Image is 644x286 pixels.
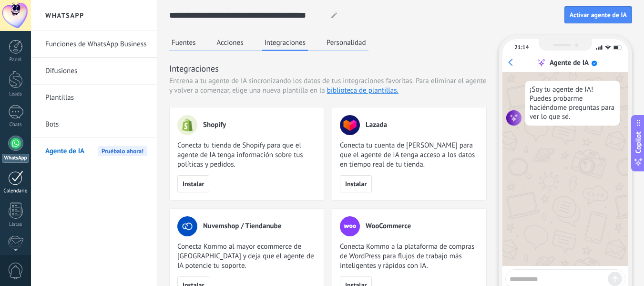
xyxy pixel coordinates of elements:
div: Leads [2,91,30,97]
div: Chats [2,122,30,128]
li: Agente de IA [31,138,157,164]
a: biblioteca de plantillas. [327,86,399,95]
a: Difusiones [45,58,147,85]
div: 21:14 [514,44,529,51]
li: Plantillas [31,85,157,111]
button: Fuentes [169,35,198,50]
div: Listas [2,222,30,228]
div: ¡Soy tu agente de IA! Puedes probarme haciéndome preguntas para ver lo que sé. [525,81,620,126]
button: Instalar [340,175,372,192]
div: WhatsApp [2,154,29,163]
span: Conecta Kommo al mayor ecommerce de [GEOGRAPHIC_DATA] y deja que el agente de IA potencie tu sopo... [177,242,316,271]
span: Activar agente de IA [570,11,627,18]
img: agent icon [506,110,521,126]
span: WooCommerce [366,222,411,231]
h3: Integraciones [169,63,487,74]
span: Instalar [345,180,367,187]
span: Conecta Kommo a la plataforma de compras de WordPress para flujos de trabajo más inteligentes y r... [340,242,479,271]
span: Entrena a tu agente de IA sincronizando los datos de tus integraciones favoritas. [169,76,414,86]
span: Para eliminar el agente y volver a comenzar, elige una nueva plantilla en la [169,76,487,95]
li: Funciones de WhatsApp Business [31,31,157,58]
span: Lazada [366,120,387,130]
button: Personalidad [324,35,368,50]
a: Funciones de WhatsApp Business [45,31,147,58]
button: Acciones [215,35,246,50]
a: Agente de IAPruébalo ahora! [45,138,147,165]
div: Calendario [2,188,30,194]
a: Bots [45,111,147,138]
button: Integraciones [262,35,308,51]
span: Shopify [203,120,226,130]
button: Activar agente de IA [564,6,632,23]
span: Copilot [634,131,643,153]
div: Agente de IA [550,58,589,67]
li: Bots [31,111,157,138]
span: Pruébalo ahora! [98,146,147,156]
span: Conecta tu tienda de Shopify para que el agente de IA tenga información sobre tus políticas y ped... [177,141,316,169]
span: Conecta tu cuenta de [PERSON_NAME] para que el agente de IA tenga acceso a los datos en tiempo re... [340,141,479,169]
button: Instalar [177,175,209,192]
span: Instalar [183,180,204,187]
span: Agente de IA [45,138,84,165]
a: Plantillas [45,85,147,111]
div: Panel [2,57,30,63]
li: Difusiones [31,58,157,85]
span: Nuvemshop / Tiendanube [203,222,281,231]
